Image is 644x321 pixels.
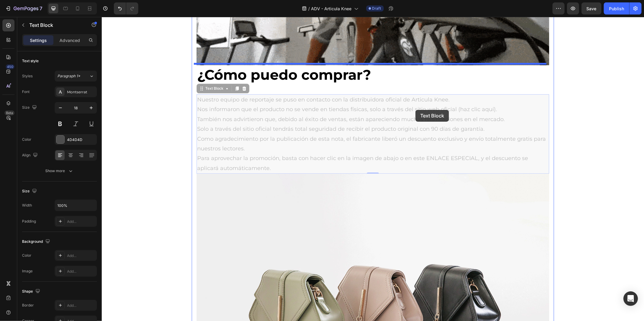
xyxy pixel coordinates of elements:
div: 450 [6,64,14,69]
button: Save [582,2,601,14]
div: Text style [22,58,39,64]
div: Border [22,303,34,308]
div: Shape [22,287,41,296]
p: 7 [40,5,42,12]
button: Paragraph 1* [55,71,97,82]
div: Align [22,151,39,159]
div: Show more [46,168,74,174]
div: Add... [67,269,95,274]
span: Paragraph 1* [57,73,80,79]
div: Image [22,268,33,274]
div: Color [22,253,31,258]
div: Size [22,104,38,112]
div: Width [22,203,32,208]
div: Add... [67,219,95,224]
div: Color [22,137,31,142]
button: 7 [2,2,45,14]
div: Publish [609,5,624,12]
div: Add... [67,253,95,258]
span: Save [587,6,597,11]
div: Montserrat [67,89,95,95]
div: Styles [22,73,33,79]
div: Background [22,238,51,246]
div: Padding [22,219,36,224]
input: Auto [55,200,97,211]
p: Settings [30,37,47,43]
button: Show more [22,165,97,176]
div: 4D4D4D [67,137,95,143]
span: Draft [372,6,381,11]
p: Advanced [59,37,80,43]
div: Size [22,187,38,195]
div: Undo/Redo [114,2,138,14]
p: Text Block [29,21,81,29]
div: Beta [5,111,14,115]
div: Add... [67,303,95,308]
span: ADV - Articula Knee [311,5,352,12]
button: Publish [604,2,629,14]
div: Font [22,89,30,95]
div: Open Intercom Messenger [623,291,638,306]
span: / [309,5,310,12]
iframe: Design area [102,17,644,321]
